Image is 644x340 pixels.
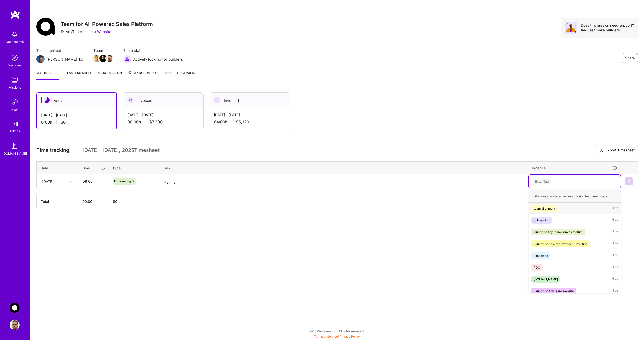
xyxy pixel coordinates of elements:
[612,276,618,283] span: Hide
[123,93,203,108] div: Invoiced
[10,53,20,63] img: discovery
[210,93,290,108] div: Invoiced
[30,325,644,337] div: © 2025 ATeams Inc., All rights reserved.
[78,175,108,188] input: HH:MM
[41,120,112,125] div: 0:00 h
[612,240,618,247] span: Hide
[92,29,111,34] a: Website
[314,335,360,338] span: |
[12,122,18,126] img: tokens
[44,97,50,103] img: Active
[37,195,78,208] th: Total
[8,63,22,68] div: Discovery
[612,288,618,295] span: Hide
[160,175,528,188] textarea: signing
[61,30,65,34] i: icon CompanyGray
[10,29,20,39] img: bell
[36,18,55,36] img: Company Logo
[534,288,574,294] div: Launch of AnyTeam Website
[10,141,20,151] img: guide book
[123,55,131,63] img: Actively looking for builders
[11,107,19,113] div: Invite
[3,151,27,156] div: [DOMAIN_NAME]
[133,57,183,62] span: Actively looking for builders
[36,147,69,153] span: Time tracking
[78,195,109,208] th: 00:00
[36,70,59,80] a: My timesheet
[534,229,583,235] div: launch of AnyTeam canvas feature
[128,70,159,80] a: My Documents
[625,56,635,61] span: Share
[10,75,20,85] img: teamwork
[82,147,160,153] span: [DATE] - [DATE] , 2025 Timesheet
[127,112,199,117] div: [DATE] - [DATE]
[581,23,634,28] div: Does this mission need support?
[10,303,20,313] img: AnyTeam: Team for AI-Powered Sales Platform
[65,70,92,80] a: Team timesheet
[612,252,618,259] span: Hide
[109,161,159,174] th: Type
[93,48,113,53] span: Team
[10,320,20,330] img: User Avatar
[529,190,621,203] div: Initiatives are shared across mission team members.
[612,205,618,212] span: Hide
[165,70,171,80] a: FAQ
[612,229,618,235] span: Hide
[612,217,618,224] span: Hide
[8,320,21,330] a: User Avatar
[612,264,618,271] span: Hide
[534,241,587,247] div: Launch of Desktop Interface Evolution
[106,55,113,62] img: Team Member Avatar
[10,10,20,19] img: logo
[177,71,196,75] span: Team Pulse
[627,179,631,183] img: Submit
[79,57,83,61] i: icon Mail
[534,277,558,282] div: [DOMAIN_NAME]
[37,161,78,174] th: Date
[214,97,220,103] img: Invoiced
[596,145,638,155] button: Export Timesheet
[37,93,116,108] div: Active
[127,119,199,125] div: 90:00 h
[61,120,66,125] span: $0
[36,48,83,53] span: Team architect
[113,199,117,204] span: $ 0
[61,29,82,34] div: AnyTeam
[6,39,24,44] div: Notifications
[100,54,106,63] a: Team Member Avatar
[36,55,45,63] img: Team Architect
[9,85,21,90] div: Missions
[534,253,548,258] div: First steps
[99,55,107,62] img: Team Member Avatar
[10,97,20,107] img: Invite
[532,165,617,171] div: Initiative
[98,70,122,80] a: About Mission
[533,177,551,185] div: Enter Tag
[149,119,163,125] span: $7,200
[599,148,603,153] i: icon Download
[10,128,20,134] div: Tokens
[314,335,338,338] a: Terms of Service
[93,54,100,63] a: Team Member Avatar
[340,335,360,338] a: Privacy Policy
[82,165,105,171] div: Time
[93,55,100,62] img: Team Member Avatar
[236,119,249,125] span: $5,120
[114,179,131,183] span: Engineering
[581,28,634,32] div: Request more builders
[41,112,112,118] div: [DATE] - [DATE]
[42,179,53,184] div: [DATE]
[565,22,577,34] img: Avatar
[534,206,555,211] div: team alignment
[214,112,286,117] div: [DATE] - [DATE]
[106,54,113,63] a: Team Member Avatar
[622,53,638,63] button: Share
[534,265,540,270] div: POC
[159,161,528,174] th: Task
[47,57,77,62] div: [PERSON_NAME]
[69,180,72,183] i: icon Chevron
[128,70,159,76] span: My Documents
[8,303,21,313] a: AnyTeam: Team for AI-Powered Sales Platform
[123,48,183,53] span: Team status
[214,119,286,125] div: 64:00 h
